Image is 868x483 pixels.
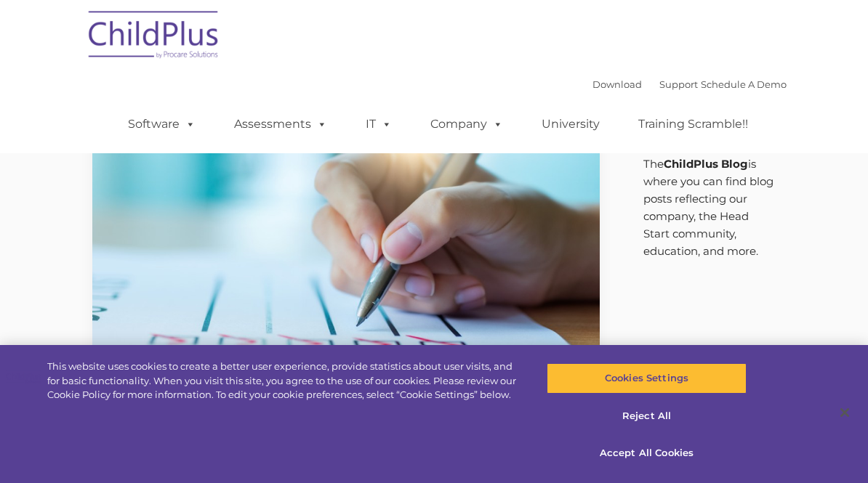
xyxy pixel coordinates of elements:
img: ChildPlus by Procare Solutions [81,1,227,73]
a: Company [416,110,518,139]
a: Support [659,78,698,90]
p: The is where you can find blog posts reflecting our company, the Head Start community, education,... [643,155,776,260]
button: Cookies Settings [547,363,747,394]
a: Software [113,110,210,139]
button: Reject All [547,401,747,431]
font: | [592,78,787,90]
a: IT [351,110,406,139]
a: Assessments [220,110,342,139]
a: Schedule A Demo [701,78,787,90]
button: Accept All Cookies [547,438,747,468]
div: This website uses cookies to create a better user experience, provide statistics about user visit... [47,360,521,402]
a: Download [592,78,642,90]
a: Training Scramble!! [624,110,763,139]
strong: ChildPlus Blog [664,157,748,171]
img: Efficiency Boost: ChildPlus Online's Enhanced Family Pre-Application Process - Streamlining Appli... [92,102,600,386]
a: University [527,110,614,139]
button: Close [829,397,861,429]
